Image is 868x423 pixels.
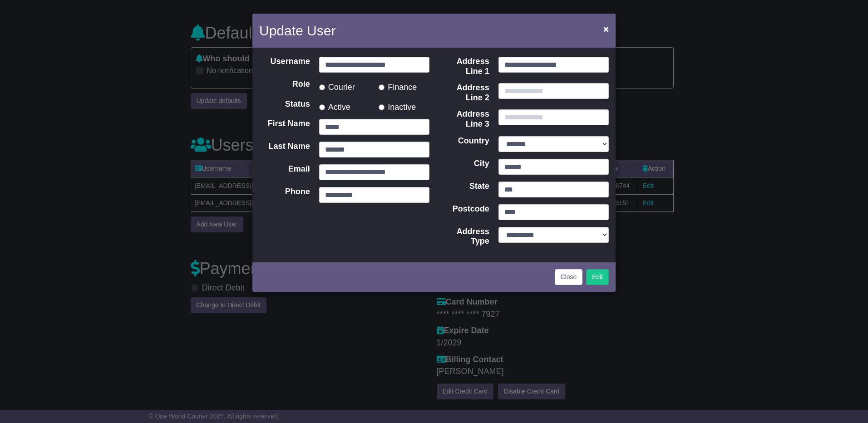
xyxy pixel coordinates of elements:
span: × [603,24,609,34]
label: Finance [379,79,417,93]
label: Inactive [379,99,416,113]
label: Active [319,99,350,113]
label: Country [434,136,494,152]
input: Inactive [379,104,385,110]
label: First Name [255,119,315,135]
label: Address Line 2 [434,83,494,103]
label: City [434,159,494,175]
label: Phone [255,187,315,203]
input: Finance [379,84,385,90]
label: Username [255,57,315,73]
label: Address Type [434,227,494,246]
label: Status [255,99,315,113]
input: Courier [319,84,325,90]
label: Address Line 1 [434,57,494,76]
button: Close [555,269,583,285]
button: Edit [586,269,609,285]
h4: Update User [259,20,335,41]
label: Courier [319,79,355,93]
label: Email [255,164,315,180]
label: Role [255,79,315,93]
label: Address Line 3 [434,109,494,129]
label: State [434,182,494,197]
label: Last Name [255,142,315,157]
input: Active [319,104,325,110]
button: Close [599,20,613,38]
label: Postcode [434,204,494,220]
